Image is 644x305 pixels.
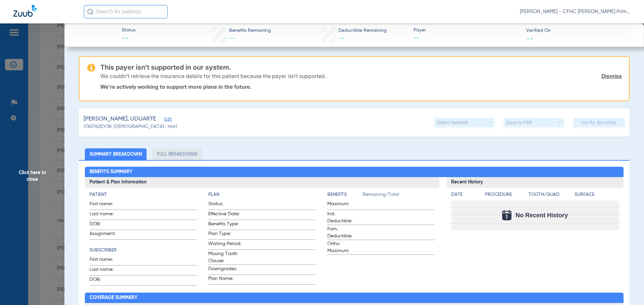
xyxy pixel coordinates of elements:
h2: Benefits Summary [85,167,624,177]
span: Ind. Deductible: [327,211,360,225]
span: Benefits Type: [208,221,241,230]
span: Missing Tooth Clause: [208,250,241,264]
span: DOB: [90,276,122,285]
h4: Patient [90,191,197,198]
input: Search for patients [84,5,168,18]
h3: Patient & Plan Information [85,177,439,188]
span: Status [122,27,136,34]
span: Plan Name: [208,275,241,284]
p: We’re actively working to support more plans in the future. [100,83,622,90]
span: (1361762) DOB: [DEMOGRAPHIC_DATA] - HoH [84,123,177,130]
span: Last name: [90,266,122,275]
app-breakdown-title: Date [451,191,479,201]
iframe: Chat Widget [610,273,644,305]
img: Search Icon [87,9,93,15]
span: -- [122,34,136,44]
h4: Procedure [485,191,526,198]
h4: Benefits [327,191,363,198]
span: -- [414,34,521,43]
span: Assignment: [90,230,122,239]
span: Maximum: [327,201,360,210]
h4: Plan [208,191,316,198]
span: Ortho Maximum: [327,240,360,254]
img: Zuub Logo [13,5,37,17]
span: Status: [208,201,241,210]
span: First name: [90,201,122,210]
span: Benefits Remaining [229,27,271,34]
span: No Recent History [516,212,568,219]
h4: Subscriber [90,247,197,254]
span: Waiting Period: [208,240,241,249]
span: Plan Type: [208,230,241,239]
span: Payer [414,27,521,34]
span: Edit [164,117,170,123]
span: [PERSON_NAME] - CFHC [PERSON_NAME] Primary Care Dental [520,8,631,15]
h3: This payer isn’t supported in our system. [100,64,622,71]
h3: Recent History [446,177,624,188]
app-breakdown-title: Procedure [485,191,526,201]
p: We couldn’t retrieve the insurance details for this patient because the payer isn’t supported. [100,73,326,79]
h2: Coverage Summary [85,293,624,303]
h4: Tooth/Quad [528,191,573,198]
a: Dismiss [601,73,622,79]
li: Full Breakdown [152,148,202,160]
span: First name: [90,256,122,265]
span: Effective Date: [208,211,241,220]
span: Verified On [526,27,633,34]
span: DOB: [90,221,122,230]
span: [PERSON_NAME], UDUARTE [84,115,156,123]
span: Downgrades: [208,265,241,275]
span: Remaining/Total [363,191,435,201]
app-breakdown-title: Benefits [327,191,363,201]
app-breakdown-title: Surface [575,191,619,201]
li: Summary Breakdown [85,148,147,160]
span: -- [526,35,534,42]
span: Last name: [90,211,122,220]
span: -- [338,35,344,42]
img: Calendar [502,210,512,220]
span: Deductible Remaining [338,27,387,34]
span: Fam. Deductible: [327,226,360,240]
span: -- [229,35,235,42]
h4: Surface [575,191,619,198]
h4: Date [451,191,479,198]
img: warning-icon [87,64,95,72]
app-breakdown-title: Tooth/Quad [528,191,573,201]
